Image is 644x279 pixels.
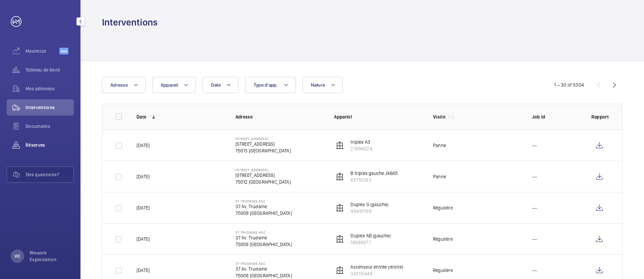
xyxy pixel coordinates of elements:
[245,77,296,93] button: Type d'app.
[351,264,403,270] p: Ascenseur entrée (droite)
[137,204,150,211] p: [DATE]
[235,210,292,217] p: 75009 [GEOGRAPHIC_DATA]
[235,272,292,279] p: 75009 [GEOGRAPHIC_DATA]
[351,239,391,246] p: 16698977
[25,104,74,111] span: Interventions
[336,235,344,243] img: elevator.svg
[351,232,391,239] p: Duplex AB (gauche)
[25,85,74,92] span: Mes adresses
[532,173,537,180] p: ---
[433,173,446,180] div: Panne
[254,82,278,88] span: Type d'app.
[351,270,403,277] p: 34255446
[351,145,372,152] p: 27886624
[433,267,453,274] div: Régulière
[14,253,20,260] p: WE
[235,241,292,248] p: 75009 [GEOGRAPHIC_DATA]
[25,48,59,54] span: Maximize
[25,142,74,148] span: Réserves
[351,170,398,177] p: B triplex gauche Jk665
[235,199,292,203] p: 37 Trudaine Asc
[30,249,70,263] p: Wework Exploitation
[235,137,291,141] p: [STREET_ADDRESS]
[211,82,221,88] span: Date
[102,16,158,29] h1: Interventions
[235,113,324,120] p: Adresse
[137,267,150,274] p: [DATE]
[110,82,128,88] span: Adresse
[336,266,344,274] img: elevator.svg
[137,142,150,149] p: [DATE]
[25,123,74,130] span: Documents
[532,204,537,211] p: ---
[25,66,74,73] span: Tableau de bord
[433,204,453,211] div: Régulière
[433,113,445,120] p: Visite
[303,77,343,93] button: Nature
[235,262,292,266] p: 37 Trudaine Asc
[137,236,150,242] p: [DATE]
[235,266,292,272] p: 37 Av. Trudaine
[235,234,292,241] p: 37 Av. Trudaine
[351,139,372,145] p: triplex A3
[591,113,609,120] p: Rapport
[235,141,291,147] p: [STREET_ADDRESS]
[532,113,581,120] p: Job Id
[235,230,292,234] p: 37 Trudaine Asc
[532,142,537,149] p: ---
[137,113,146,120] p: Date
[161,82,178,88] span: Appareil
[334,113,422,120] p: Appareil
[433,236,453,242] div: Régulière
[235,168,291,172] p: [STREET_ADDRESS]
[311,82,325,88] span: Nature
[235,203,292,210] p: 37 Av. Trudaine
[59,48,68,54] span: Beta
[235,172,291,179] p: [STREET_ADDRESS]
[26,171,73,178] span: Des questions?
[554,82,584,88] div: 1 – 30 of 5304
[351,177,398,183] p: 85715293
[351,208,388,215] p: 48430136
[336,141,344,149] img: elevator.svg
[235,147,291,154] p: 75013 [GEOGRAPHIC_DATA]
[351,201,388,208] p: Duplex G (gauche)
[336,204,344,212] img: elevator.svg
[102,77,146,93] button: Adresse
[336,173,344,181] img: elevator.svg
[433,142,446,149] div: Panne
[203,77,238,93] button: Date
[152,77,196,93] button: Appareil
[532,267,537,274] p: ---
[532,236,537,242] p: ---
[137,173,150,180] p: [DATE]
[235,179,291,185] p: 75012 [GEOGRAPHIC_DATA]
